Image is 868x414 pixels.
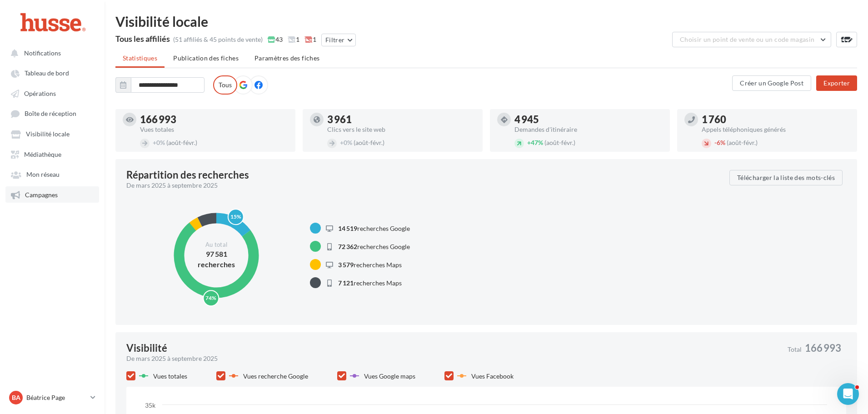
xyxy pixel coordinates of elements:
[788,346,802,353] span: Total
[340,139,344,146] span: +
[805,343,841,353] span: 166 993
[471,372,514,380] span: Vues Facebook
[5,65,99,81] a: Tableau de bord
[5,85,99,101] a: Opérations
[5,146,99,162] a: Médiathèque
[126,181,722,190] div: De mars 2025 à septembre 2025
[166,139,197,146] span: (août-févr.)
[173,54,239,62] span: Publication des fiches
[173,35,263,44] div: (51 affiliés & 45 points de vente)
[126,170,249,180] div: Répartition des recherches
[338,224,357,232] span: 14 519
[514,115,663,125] div: 4 945
[115,35,170,43] div: Tous les affiliés
[702,115,850,125] div: 1 760
[26,171,60,179] span: Mon réseau
[12,393,20,402] span: Ba
[304,35,316,44] span: 1
[25,191,58,199] span: Campagnes
[115,15,857,28] div: Visibilité locale
[816,75,857,91] button: Exporter
[5,186,99,203] a: Campagnes
[527,139,543,146] span: 47%
[714,139,725,146] span: 6%
[364,372,415,380] span: Vues Google maps
[140,126,288,133] div: Vues totales
[24,150,61,158] span: Médiathèque
[338,279,402,287] span: recherches Maps
[837,383,859,405] iframe: Intercom live chat
[544,139,575,146] span: (août-févr.)
[527,139,531,146] span: +
[340,139,352,146] span: 0%
[7,389,97,406] a: Ba Béatrice Page
[732,75,811,91] button: Créer un Google Post
[243,372,308,380] span: Vues recherche Google
[140,115,288,125] div: 166 993
[24,90,56,97] span: Opérations
[729,170,843,185] button: Télécharger la liste des mots-clés
[672,32,831,47] button: Choisir un point de vente ou un code magasin
[514,126,663,133] div: Demandes d'itinéraire
[714,139,717,146] span: -
[680,35,814,43] span: Choisir un point de vente ou un code magasin
[5,166,99,182] a: Mon réseau
[727,139,758,146] span: (août-févr.)
[126,354,780,363] div: De mars 2025 à septembre 2025
[338,243,410,250] span: recherches Google
[338,261,402,269] span: recherches Maps
[327,126,475,133] div: Clics vers le site web
[288,35,299,44] span: 1
[327,115,475,125] div: 3 961
[25,70,69,77] span: Tableau de bord
[24,49,61,57] span: Notifications
[268,35,283,44] span: 43
[153,139,165,146] span: 0%
[354,139,384,146] span: (août-févr.)
[26,393,87,402] p: Béatrice Page
[338,261,354,269] span: 3 579
[25,110,76,118] span: Boîte de réception
[213,75,237,95] label: Tous
[321,34,356,46] button: Filtrer
[126,343,167,353] div: Visibilité
[5,105,99,122] a: Boîte de réception
[338,243,357,250] span: 72 362
[5,45,95,61] button: Notifications
[153,139,156,146] span: +
[338,224,410,232] span: recherches Google
[702,126,850,133] div: Appels téléphoniques générés
[338,279,354,287] span: 7 121
[5,125,99,142] a: Visibilité locale
[153,372,187,380] span: Vues totales
[145,401,156,409] text: 35k
[26,130,70,138] span: Visibilité locale
[254,54,319,62] span: Paramètres des fiches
